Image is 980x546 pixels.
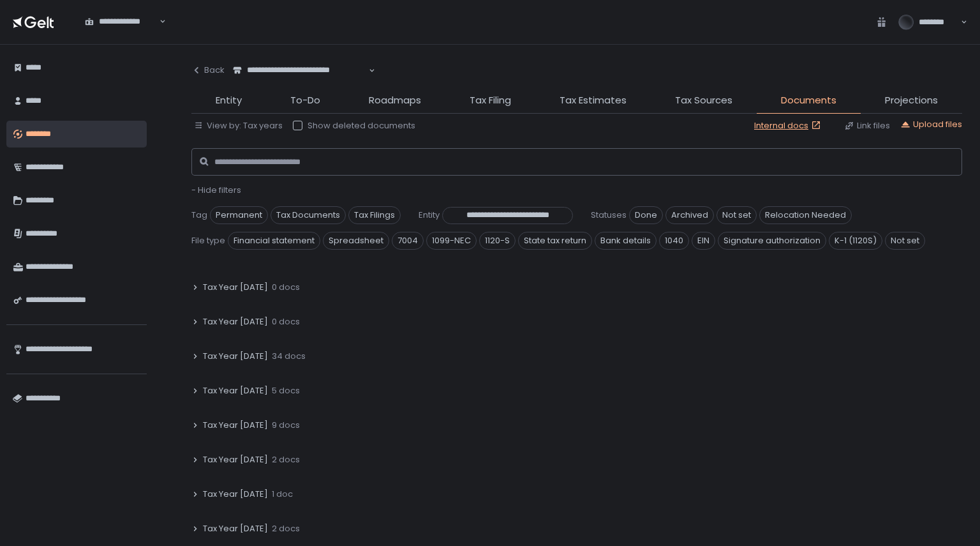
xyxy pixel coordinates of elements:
span: Tax Year [DATE] [203,420,268,431]
span: 1099-NEC [426,232,477,250]
span: Signature authorization [718,232,826,250]
span: Entity [419,209,440,221]
span: 5 docs [272,385,300,397]
span: Tax Year [DATE] [203,489,268,500]
span: Tax Year [DATE] [203,316,268,328]
span: Documents [781,93,836,108]
span: Financial statement [228,232,320,250]
span: Tax Year [DATE] [203,523,268,535]
span: Not set [716,206,757,224]
span: 2 docs [272,454,300,466]
span: Tax Documents [271,206,346,224]
span: Done [629,206,663,224]
span: Tax Filings [348,206,401,224]
button: Link files [844,120,890,132]
a: Internal docs [754,120,824,132]
span: Not set [885,232,925,250]
span: Archived [665,206,714,224]
span: Tax Year [DATE] [203,282,268,293]
span: 1 doc [272,489,293,500]
span: Tax Year [DATE] [203,351,268,362]
span: Tax Year [DATE] [203,454,268,466]
span: Entity [216,93,242,108]
span: 0 docs [272,282,300,293]
span: Tax Filing [470,93,511,108]
span: EIN [692,232,715,250]
span: 1120-S [479,232,516,250]
span: Tax Sources [675,93,732,108]
span: 34 docs [272,351,306,362]
span: To-Do [290,93,320,108]
button: - Hide filters [191,185,241,196]
div: Search for option [225,57,375,84]
span: 0 docs [272,316,300,328]
span: Roadmaps [369,93,421,108]
span: K-1 (1120S) [829,232,882,250]
span: 9 docs [272,420,300,431]
span: 7004 [392,232,424,250]
span: 2 docs [272,523,300,535]
span: Statuses [591,209,627,221]
span: Tag [191,209,207,221]
button: Upload files [900,119,962,130]
input: Search for option [85,27,158,40]
span: File type [191,235,225,246]
span: Spreadsheet [323,232,389,250]
span: - Hide filters [191,184,241,196]
div: Search for option [77,9,166,35]
input: Search for option [233,76,367,89]
span: Relocation Needed [759,206,852,224]
button: Back [191,57,225,83]
span: Bank details [595,232,657,250]
span: Tax Year [DATE] [203,385,268,397]
div: Back [191,64,225,76]
span: Permanent [210,206,268,224]
span: Tax Estimates [560,93,627,108]
span: Projections [885,93,938,108]
span: State tax return [518,232,592,250]
span: 1040 [659,232,689,250]
button: View by: Tax years [194,120,283,132]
